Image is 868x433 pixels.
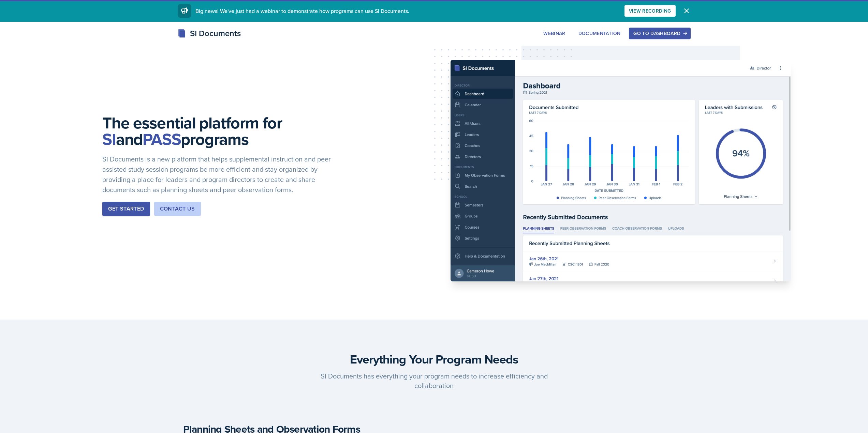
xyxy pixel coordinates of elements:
[102,202,150,216] button: Get Started
[160,205,195,213] div: Contact Us
[539,28,570,39] button: Webinar
[178,27,241,40] div: SI Documents
[108,205,144,213] div: Get Started
[629,28,690,39] button: Go to Dashboard
[624,5,676,17] button: View Recording
[154,202,201,216] button: Contact Us
[303,371,565,390] p: SI Documents has everything your program needs to increase efficiency and collaboration
[183,352,685,366] h3: Everything Your Program Needs
[629,8,671,14] div: View Recording
[578,31,621,36] div: Documentation
[574,28,625,39] button: Documentation
[543,31,565,36] div: Webinar
[633,31,686,36] div: Go to Dashboard
[195,7,409,15] span: Big news! We've just had a webinar to demonstrate how programs can use SI Documents.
